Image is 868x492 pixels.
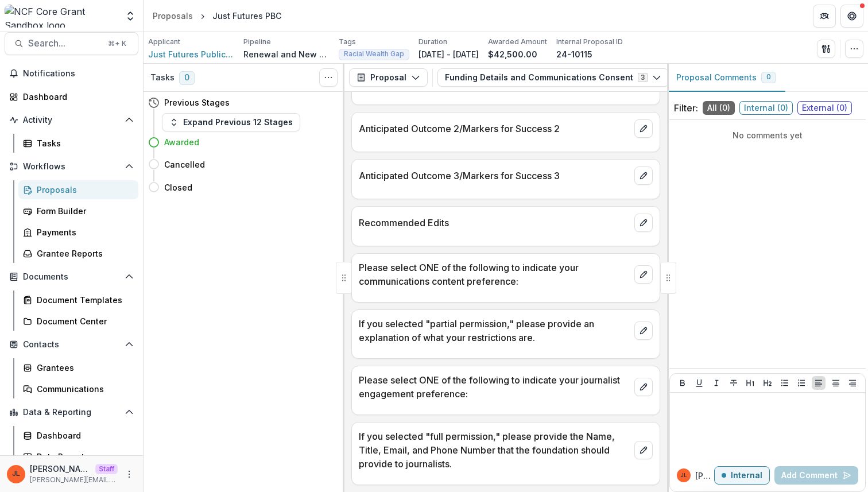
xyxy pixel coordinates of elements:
[18,223,138,242] a: Payments
[164,158,205,171] h4: Cancelled
[5,111,138,129] button: Open Activity
[674,129,861,141] p: No comments yet
[727,376,741,390] button: Strike
[18,180,138,199] a: Proposals
[634,378,653,396] button: edit
[30,475,118,485] p: [PERSON_NAME][EMAIL_ADDRESS][DOMAIN_NAME]
[840,5,863,28] button: Get Help
[23,272,120,282] span: Documents
[18,426,138,445] a: Dashboard
[418,48,479,60] p: [DATE] - [DATE]
[212,10,281,22] div: Just Futures PBC
[23,115,120,125] span: Activity
[106,37,129,50] div: ⌘ + K
[37,451,129,463] div: Data Report
[179,71,195,85] span: 0
[437,68,669,87] button: Funding Details and Communications Consent3
[634,214,653,232] button: edit
[243,37,271,47] p: Pipeline
[418,37,447,47] p: Duration
[778,376,792,390] button: Bullet List
[164,136,199,148] h4: Awarded
[18,134,138,153] a: Tasks
[18,244,138,263] a: Grantee Reports
[695,470,714,482] p: [PERSON_NAME]
[344,50,404,58] span: Racial Wealth Gap
[846,376,859,390] button: Align Right
[18,379,138,398] a: Communications
[37,294,129,306] div: Document Templates
[5,32,138,55] button: Search...
[774,466,858,485] button: Add Comment
[148,7,197,24] a: Proposals
[634,321,653,340] button: edit
[339,37,356,47] p: Tags
[23,408,120,417] span: Data & Reporting
[710,376,723,390] button: Italicize
[359,373,630,401] p: Please select ONE of the following to indicate your journalist engagement preference:
[243,48,330,60] p: Renewal and New Grants Pipeline
[731,471,762,481] p: Internal
[676,376,689,390] button: Bold
[23,91,129,103] div: Dashboard
[359,261,630,288] p: Please select ONE of the following to indicate your communications content preference:
[162,113,300,131] button: Expand Previous 12 Stages
[18,447,138,466] a: Data Report
[797,101,852,115] span: External ( 0 )
[359,317,630,344] p: If you selected "partial permission," please provide an explanation of what your restrictions are.
[12,470,20,478] div: Jeanne Locker
[743,376,757,390] button: Heading 1
[761,376,774,390] button: Heading 2
[5,5,118,28] img: NCF Core Grant Sandbox logo
[667,64,785,92] button: Proposal Comments
[359,122,630,135] p: Anticipated Outcome 2/Markers for Success 2
[37,184,129,196] div: Proposals
[37,247,129,259] div: Grantee Reports
[18,202,138,220] a: Form Builder
[122,5,138,28] button: Open entity switcher
[634,166,653,185] button: edit
[148,37,180,47] p: Applicant
[556,48,592,60] p: 24-10115
[739,101,793,115] span: Internal ( 0 )
[813,5,836,28] button: Partners
[164,96,230,109] h4: Previous Stages
[359,169,630,183] p: Anticipated Outcome 3/Markers for Success 3
[164,181,192,193] h4: Closed
[122,467,136,481] button: More
[28,38,101,49] span: Search...
[18,312,138,331] a: Document Center
[703,101,735,115] span: All ( 0 )
[829,376,843,390] button: Align Center
[95,464,118,474] p: Staff
[148,48,234,60] a: Just Futures Public Benefit Corporation
[674,101,698,115] p: Filter:
[5,335,138,354] button: Open Contacts
[5,87,138,106] a: Dashboard
[692,376,706,390] button: Underline
[23,162,120,172] span: Workflows
[23,340,120,350] span: Contacts
[5,268,138,286] button: Open Documents
[150,73,175,83] h3: Tasks
[795,376,808,390] button: Ordered List
[488,48,537,60] p: $42,500.00
[18,358,138,377] a: Grantees
[37,362,129,374] div: Grantees
[488,37,547,47] p: Awarded Amount
[153,10,193,22] div: Proposals
[37,226,129,238] div: Payments
[359,216,630,230] p: Recommended Edits
[319,68,338,87] button: Toggle View Cancelled Tasks
[634,265,653,284] button: edit
[766,73,771,81] span: 0
[349,68,428,87] button: Proposal
[634,441,653,459] button: edit
[148,7,286,24] nav: breadcrumb
[18,290,138,309] a: Document Templates
[37,205,129,217] div: Form Builder
[680,472,687,478] div: Jeanne Locker
[812,376,826,390] button: Align Left
[37,315,129,327] div: Document Center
